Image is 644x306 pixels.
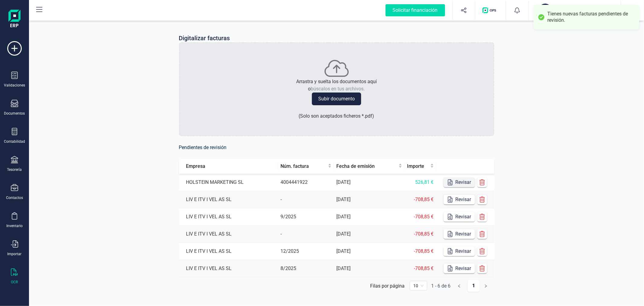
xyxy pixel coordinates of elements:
p: ( Solo son aceptados ficheros * .pdf ) [299,112,374,120]
div: Contactos [6,195,23,200]
div: Importar [8,252,22,256]
span: 10 [413,281,424,290]
th: Empresa [179,159,278,174]
button: Revisar [444,177,475,187]
button: LILIV E ITV I VEL AS SLXEVI MARCH WOLTÉS [536,1,614,20]
div: Solicitar financiación [386,4,445,16]
span: -708,85 € [414,231,434,237]
div: Contabilidad [4,139,25,144]
a: 1 [468,280,480,292]
div: Filas por página [370,283,405,289]
td: LIV E ITV I VEL AS SL [179,260,278,277]
td: 4004441922 [278,174,334,191]
button: Revisar [444,212,475,222]
button: Revisar [444,229,475,239]
div: Inventario [6,223,23,228]
span: left [457,284,461,288]
td: - [278,226,334,243]
div: 1 - 6 de 6 [431,283,451,289]
td: [DATE] [334,174,405,191]
p: Digitalizar facturas [179,34,230,42]
td: [DATE] [334,191,405,208]
div: Documentos [4,111,25,116]
div: Arrastra y suelta los documentos aquíobúscalos en tus archivos.Subir documento(Solo son aceptados... [179,42,494,136]
td: 12/2025 [278,243,334,260]
img: Logo Finanedi [8,10,21,29]
td: LIV E ITV I VEL AS SL [179,243,278,260]
img: Logo de OPS [482,7,498,13]
div: Tienes nuevas facturas pendientes de revisión. [547,11,635,24]
td: [DATE] [334,260,405,277]
td: HOLSTEIN MARKETING SL [179,174,278,191]
span: Núm. factura [280,163,327,170]
button: Logo de OPS [479,1,502,20]
span: -708,85 € [414,248,434,254]
div: Validaciones [4,83,25,88]
td: [DATE] [334,208,405,226]
td: 9/2025 [278,208,334,226]
span: Importe [407,163,429,170]
p: Arrastra y suelta los documentos aquí o [296,78,377,93]
span: -708,85 € [414,265,434,271]
span: búscalos en tus archivos. [311,86,365,92]
div: Tesorería [7,167,22,172]
td: - [278,191,334,208]
h6: Pendientes de revisión [179,143,494,152]
li: Página siguiente [480,280,492,289]
td: [DATE] [334,226,405,243]
div: 页码 [410,281,427,291]
span: right [484,284,488,288]
li: Página anterior [453,280,465,289]
span: Fecha de emisión [336,163,397,170]
span: -708,85 € [414,214,434,220]
button: Subir documento [312,93,361,105]
button: Revisar [444,264,475,273]
td: [DATE] [334,243,405,260]
span: -708,85 € [414,197,434,202]
td: LIV E ITV I VEL AS SL [179,208,278,226]
div: LI [539,4,552,17]
button: Revisar [444,195,475,204]
button: Solicitar financiación [378,1,452,20]
button: right [480,280,492,292]
td: LIV E ITV I VEL AS SL [179,226,278,243]
span: 526,81 € [415,179,434,185]
div: OCR [11,280,18,285]
button: left [453,280,465,292]
td: 8/2025 [278,260,334,277]
button: Revisar [444,246,475,256]
td: LIV E ITV I VEL AS SL [179,191,278,208]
